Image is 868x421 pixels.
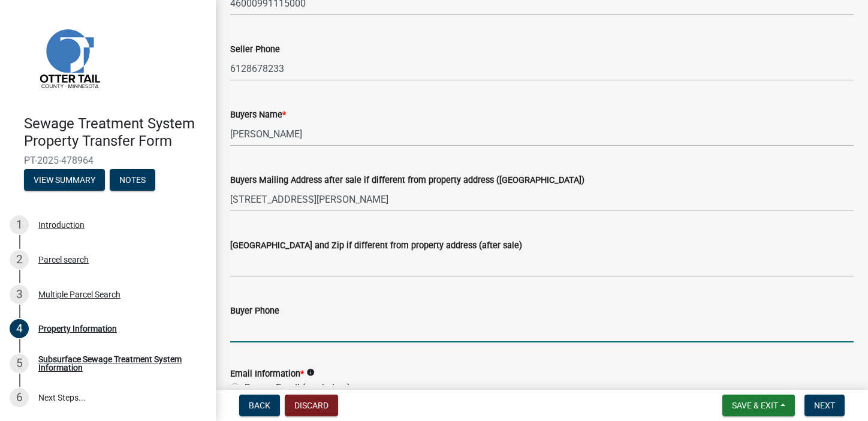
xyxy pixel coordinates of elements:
[285,395,338,416] button: Discard
[249,401,270,410] span: Back
[38,255,89,264] div: Parcel search
[24,115,206,150] h4: Sewage Treatment System Property Transfer Form
[230,370,304,378] label: Email Information
[10,388,29,407] div: 6
[38,221,85,229] div: Introduction
[38,324,117,333] div: Property Information
[38,290,120,299] div: Multiple Parcel Search
[110,169,155,191] button: Notes
[24,13,114,103] img: Otter Tail County, Minnesota
[24,176,105,185] wm-modal-confirm: Summary
[814,401,835,410] span: Next
[24,169,105,191] button: View Summary
[230,111,286,119] label: Buyers Name
[10,215,29,234] div: 1
[230,242,522,250] label: [GEOGRAPHIC_DATA] and Zip if different from property address (after sale)
[110,176,155,185] wm-modal-confirm: Notes
[239,395,280,416] button: Back
[38,355,197,372] div: Subsurface Sewage Treatment System Information
[245,381,351,395] label: Buyers Email (see below)
[10,354,29,373] div: 5
[732,401,778,410] span: Save & Exit
[10,319,29,338] div: 4
[24,155,192,166] span: PT-2025-478964
[306,368,315,377] i: info
[230,46,280,54] label: Seller Phone
[10,285,29,304] div: 3
[230,176,584,185] label: Buyers Mailing Address after sale if different from property address ([GEOGRAPHIC_DATA])
[10,250,29,269] div: 2
[804,395,845,416] button: Next
[230,307,279,315] label: Buyer Phone
[722,395,795,416] button: Save & Exit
